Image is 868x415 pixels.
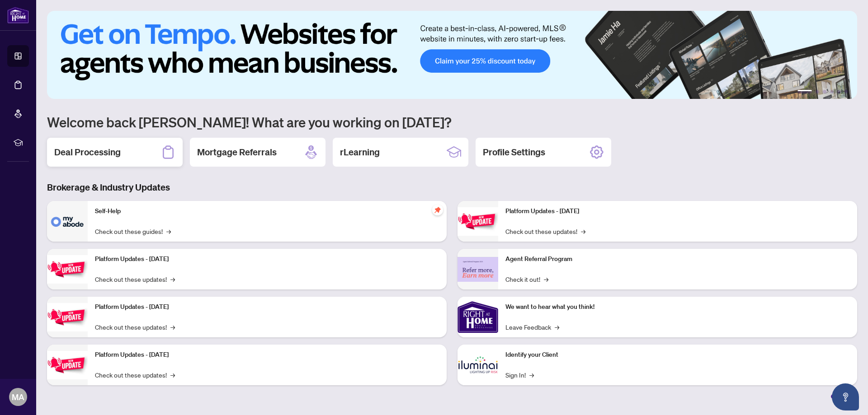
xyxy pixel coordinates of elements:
[7,7,29,23] img: logo
[816,90,819,93] button: 2
[47,11,857,99] img: Slide 0
[823,90,826,93] button: 3
[544,274,548,284] span: →
[432,205,443,215] span: pushpin
[555,322,559,332] span: →
[581,226,585,236] span: →
[529,370,534,380] span: →
[505,226,585,236] a: Check out these updates!→
[95,370,175,380] a: Check out these updates!→
[505,254,850,264] p: Agent Referral Program
[47,201,88,242] img: Self-Help
[505,302,850,312] p: We want to hear what you think!
[505,370,534,380] a: Sign In!→
[505,322,559,332] a: Leave Feedback→
[47,113,857,131] h1: Welcome back [PERSON_NAME]! What are you working on [DATE]?
[170,274,175,284] span: →
[47,255,88,284] img: Platform Updates - September 16, 2025
[505,274,548,284] a: Check it out!→
[458,257,498,282] img: Agent Referral Program
[837,90,841,93] button: 5
[54,146,121,159] h2: Deal Processing
[47,181,857,194] h3: Brokerage & Industry Updates
[170,370,175,380] span: →
[505,206,850,216] p: Platform Updates - [DATE]
[832,383,859,410] button: Open asap
[95,322,175,332] a: Check out these updates!→
[95,302,439,312] p: Platform Updates - [DATE]
[12,391,24,403] span: MA
[197,146,277,159] h2: Mortgage Referrals
[340,146,380,159] h2: rLearning
[458,345,498,385] img: Identify your Client
[95,274,175,284] a: Check out these updates!→
[458,207,498,236] img: Platform Updates - June 23, 2025
[170,322,175,332] span: →
[797,90,812,93] button: 1
[95,226,171,236] a: Check out these guides!→
[483,146,545,159] h2: Profile Settings
[95,206,439,216] p: Self-Help
[47,351,88,379] img: Platform Updates - July 8, 2025
[458,297,498,337] img: We want to hear what you think!
[95,254,439,264] p: Platform Updates - [DATE]
[47,303,88,331] img: Platform Updates - July 21, 2025
[95,350,439,360] p: Platform Updates - [DATE]
[505,350,850,360] p: Identify your Client
[166,226,171,236] span: →
[844,90,848,93] button: 6
[830,90,834,93] button: 4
